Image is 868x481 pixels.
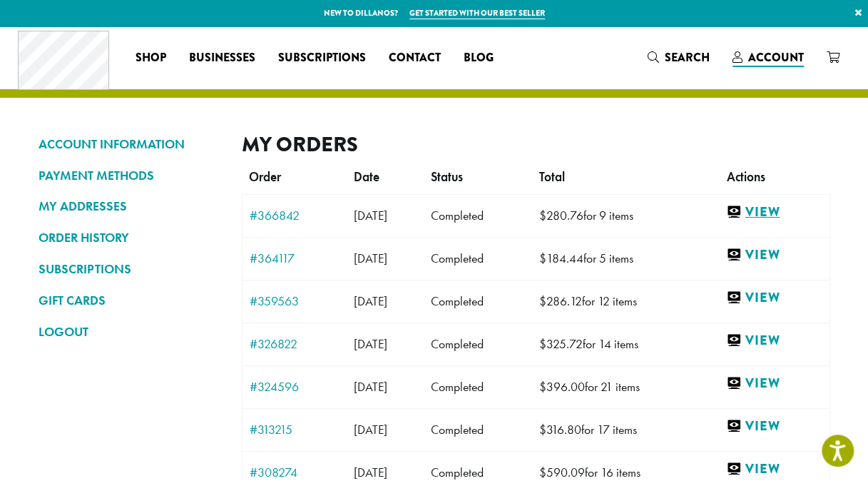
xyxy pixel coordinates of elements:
a: View [726,460,822,478]
span: Contact [389,49,441,67]
span: $ [539,379,546,395]
span: Search [665,49,710,66]
td: for 9 items [532,194,719,237]
span: [DATE] [354,250,387,266]
a: LOGOUT [39,320,220,344]
a: GIFT CARDS [39,288,220,313]
td: for 17 items [532,408,719,451]
span: [DATE] [354,336,387,352]
a: MY ADDRESSES [39,194,220,218]
span: Account [748,49,804,66]
a: PAYMENT METHODS [39,163,220,188]
h2: My Orders [242,132,830,157]
td: for 21 items [532,365,719,408]
span: 280.76 [539,208,583,223]
span: $ [539,336,546,352]
a: Shop [124,46,178,69]
span: [DATE] [354,208,387,223]
a: #359563 [250,295,339,308]
td: Completed [424,365,532,408]
span: Shop [136,49,166,67]
td: Completed [424,408,532,451]
a: View [726,246,822,264]
a: #308274 [250,466,339,479]
a: ORDER HISTORY [39,226,220,250]
span: Order [249,169,281,185]
td: Completed [424,280,532,323]
a: #326822 [250,338,339,350]
td: for 12 items [532,280,719,323]
a: ACCOUNT INFORMATION [39,132,220,156]
a: #313215 [250,423,339,436]
a: SUBSCRIPTIONS [39,257,220,281]
a: Get started with our best seller [409,7,545,19]
td: Completed [424,194,532,237]
td: Completed [424,237,532,280]
span: $ [539,250,546,266]
span: [DATE] [354,465,387,480]
span: Total [539,169,565,185]
span: 396.00 [539,379,585,395]
td: for 14 items [532,323,719,365]
span: $ [539,465,546,480]
a: View [726,203,822,221]
span: Actions [726,169,765,185]
span: 184.44 [539,250,583,266]
a: View [726,332,822,350]
span: 325.72 [539,336,583,352]
span: 286.12 [539,293,582,309]
a: View [726,289,822,307]
span: [DATE] [354,379,387,395]
span: [DATE] [354,293,387,309]
a: View [726,375,822,393]
td: Completed [424,323,532,365]
span: $ [539,293,546,309]
span: [DATE] [354,422,387,437]
a: View [726,417,822,435]
span: Subscriptions [278,49,366,67]
span: 316.80 [539,422,581,437]
span: Status [431,169,463,185]
a: #324596 [250,380,339,393]
span: Date [354,169,379,185]
a: Search [636,46,721,69]
a: #366842 [250,209,339,222]
span: Businesses [189,49,255,67]
a: #364117 [250,252,339,265]
td: for 5 items [532,237,719,280]
span: $ [539,422,546,437]
span: 590.09 [539,465,585,480]
span: Blog [464,49,494,67]
span: $ [539,208,546,223]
